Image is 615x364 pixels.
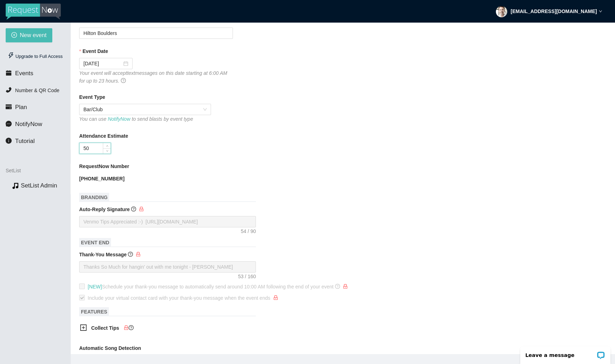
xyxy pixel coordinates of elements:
[128,252,133,257] span: question-circle
[82,47,108,55] b: Event Date
[88,284,348,290] span: Schedule your thank-you message to automatically send around 10:00 AM following the end of your e...
[79,216,256,227] textarea: Venmo Tips Appreciated :-) [URL][DOMAIN_NAME]
[511,8,597,14] strong: [EMAIL_ADDRESS][DOMAIN_NAME]
[136,252,141,257] span: lock
[6,49,65,64] div: Upgrade to Full Access
[6,138,12,144] span: info-circle
[108,116,130,122] a: NotifyNow
[88,284,102,290] span: [NEW]
[8,52,14,59] span: thunderbolt
[11,32,17,39] span: plus-circle
[273,295,278,300] span: lock
[20,31,47,40] span: New event
[79,238,111,247] span: EVENT END
[79,162,129,170] b: RequestNow Number
[129,325,134,330] span: question-circle
[79,193,109,202] span: BRANDING
[6,121,12,127] span: message
[79,207,130,212] b: Auto-Reply Signature
[79,307,109,316] span: FEATURES
[139,207,144,211] span: lock
[105,144,109,148] span: up
[79,176,124,181] b: [PHONE_NUMBER]
[79,132,128,140] b: Attendance Estimate
[79,70,227,84] i: Your event will accept text messages on this date starting at 6:00 AM for up to 23 hours.
[131,207,136,211] span: question-circle
[79,252,127,257] b: Thank-You Message
[79,93,105,101] b: Event Type
[79,28,233,39] input: Janet's and Mark's Wedding
[74,320,251,337] div: Collect Tipslockquestion-circle
[496,6,507,17] img: c9babce2f7adf71da438a7a87ead4b19
[124,325,129,330] span: lock
[105,149,109,153] span: down
[6,28,52,42] button: plus-circleNew event
[6,70,12,76] span: calendar
[15,138,35,144] span: Tutorial
[103,148,111,154] span: Decrease Value
[516,342,615,364] iframe: LiveChat chat widget
[91,325,119,331] b: Collect Tips
[15,121,42,127] span: NotifyNow
[83,60,122,67] input: 08/23/2025
[335,284,340,289] span: question-circle
[21,182,57,189] a: SetList Admin
[103,143,111,148] span: Increase Value
[15,104,27,111] span: Plan
[83,104,207,115] span: Bar/Club
[15,88,59,93] span: Number & QR Code
[88,295,278,301] span: Include your virtual contact card with your thank-you message when the event ends
[121,78,126,83] span: question-circle
[6,4,61,20] img: RequestNow
[6,87,12,93] span: phone
[599,10,602,13] span: down
[80,324,87,331] span: plus-square
[79,344,141,352] b: Automatic Song Detection
[79,115,211,123] div: You can use to send blasts by event type
[343,284,348,289] span: lock
[6,104,12,110] span: credit-card
[79,261,256,273] textarea: Thanks So Much for hangin' out with me tonight - [PERSON_NAME]
[15,70,33,77] span: Events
